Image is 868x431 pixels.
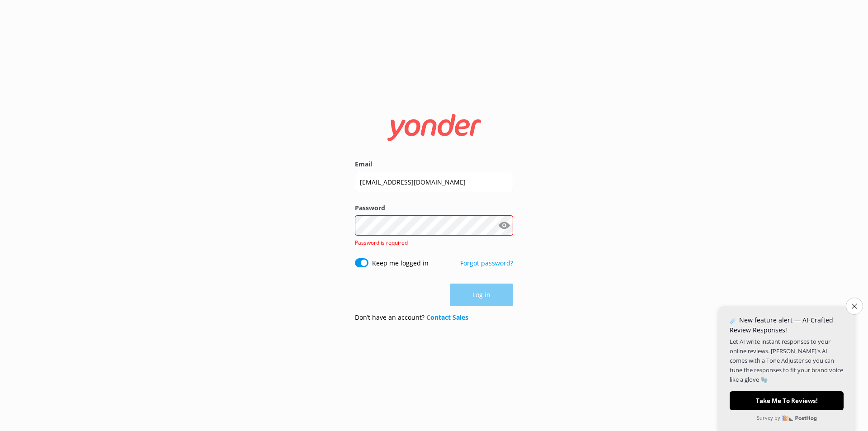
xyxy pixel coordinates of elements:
[355,203,513,213] label: Password
[426,313,468,322] a: Contact Sales
[372,258,429,268] label: Keep me logged in
[495,217,513,235] button: Show password
[355,313,468,322] p: Don’t have an account?
[355,239,408,246] span: Password is required
[355,172,513,192] input: user@emailaddress.com
[460,259,513,267] a: Forgot password?
[355,159,513,169] label: Email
